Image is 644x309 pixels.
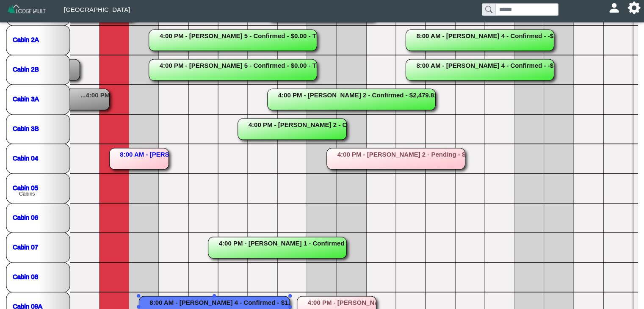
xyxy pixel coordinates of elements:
[13,154,38,161] a: Cabin 04
[13,184,38,191] a: Cabin 05
[13,95,39,102] a: Cabin 3A
[13,36,39,43] a: Cabin 2A
[13,124,39,132] a: Cabin 3B
[19,191,35,197] text: Cabins
[611,5,617,11] svg: person fill
[485,6,492,13] svg: search
[13,273,38,280] a: Cabin 08
[13,213,38,221] a: Cabin 06
[13,243,38,250] a: Cabin 07
[13,65,39,72] a: Cabin 2B
[631,5,637,11] svg: gear fill
[7,3,47,18] img: Z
